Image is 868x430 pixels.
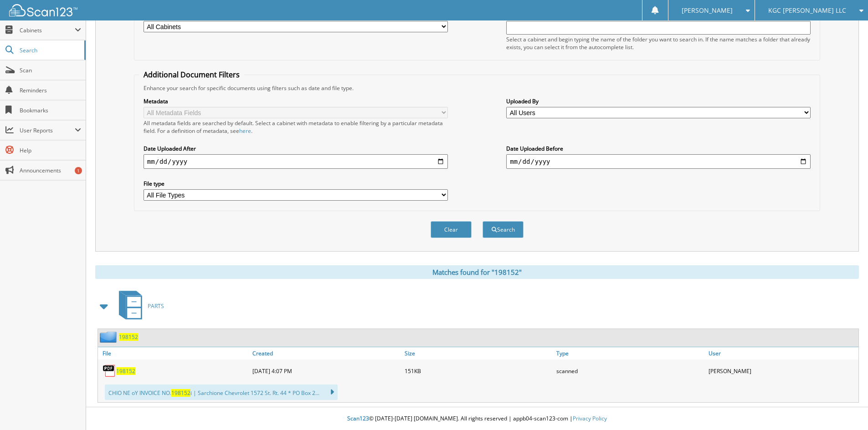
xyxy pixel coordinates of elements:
a: Type [554,347,706,359]
span: Scan123 [347,415,369,422]
div: Select a cabinet and begin typing the name of the folder you want to search in. If the name match... [506,35,811,51]
label: Date Uploaded After [144,145,448,152]
img: folder2.png [100,331,119,343]
label: Metadata [144,97,448,105]
span: KGC [PERSON_NAME] LLC [768,8,846,13]
span: PARTS [148,302,164,310]
span: 198152 [171,389,190,397]
a: here [239,127,251,135]
div: 151KB [402,362,555,380]
div: [PERSON_NAME] [706,362,858,380]
a: 198152 [116,367,135,375]
span: User Reports [20,126,75,134]
a: 198152 [119,333,138,341]
span: Announcements [20,167,81,174]
span: Search [20,46,80,54]
div: Enhance your search for specific documents using filters such as date and file type. [139,84,815,92]
label: File type [144,180,448,187]
span: Scan [20,66,81,74]
span: Reminders [20,86,81,94]
img: scan123-logo-white.svg [9,4,77,16]
a: Privacy Policy [573,415,607,422]
div: Matches found for "198152" [95,265,859,279]
div: 1 [75,167,82,174]
div: [DATE] 4:07 PM [250,362,402,380]
span: [PERSON_NAME] [682,8,733,13]
label: Uploaded By [506,97,811,105]
span: Help [20,147,81,154]
legend: Additional Document Filters [139,70,244,80]
input: start [144,154,448,169]
span: Bookmarks [20,106,81,114]
a: PARTS [113,288,164,324]
div: scanned [554,362,706,380]
button: Clear [431,221,472,238]
div: © [DATE]-[DATE] [DOMAIN_NAME]. All rights reserved | appb04-scan123-com | [86,408,868,430]
a: Size [402,347,555,359]
span: Cabinets [20,26,75,34]
label: Date Uploaded Before [506,145,811,152]
input: end [506,154,811,169]
button: Search [483,221,524,238]
div: All metadata fields are searched by default. Select a cabinet with metadata to enable filtering b... [144,119,448,135]
a: File [98,347,250,359]
a: User [706,347,858,359]
img: PDF.png [103,364,116,378]
div: CHIO NE oY INVOICE NO. i | Sarchione Chevrolet 1572 St. Rt. 44 * PO Box 2... [105,384,338,400]
a: Created [250,347,402,359]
